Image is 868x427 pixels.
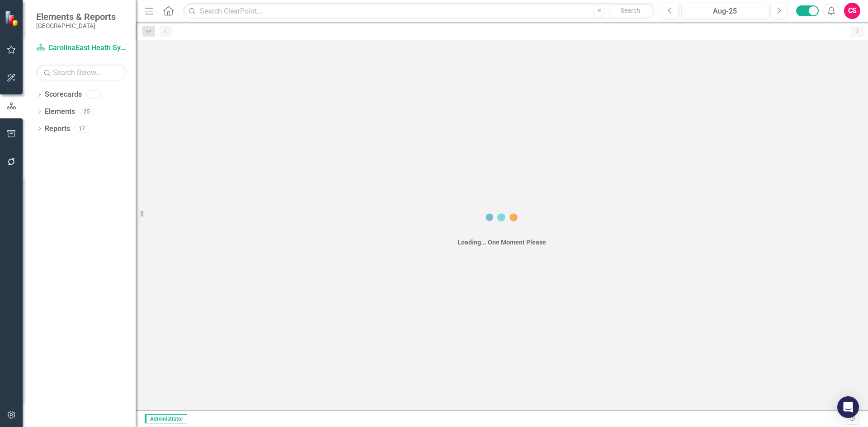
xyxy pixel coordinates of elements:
input: Search Below... [36,65,127,80]
div: Loading... One Moment Please [458,238,546,247]
span: Search [621,7,640,14]
button: Aug-25 [681,3,768,19]
a: Elements [45,107,75,117]
small: [GEOGRAPHIC_DATA] [36,22,116,29]
button: CS [844,3,860,19]
div: 17 [75,125,89,132]
button: Search [608,5,653,17]
a: Reports [45,124,70,134]
img: ClearPoint Strategy [5,10,20,26]
a: Scorecards [45,89,82,100]
div: Open Intercom Messenger [837,396,859,418]
input: Search ClearPoint... [183,3,655,19]
div: 25 [80,108,94,116]
span: Elements & Reports [36,11,116,22]
div: Aug-25 [684,6,765,17]
span: Administrator [145,414,187,423]
a: CarolinaEast Heath System PI Priorities [36,43,127,53]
